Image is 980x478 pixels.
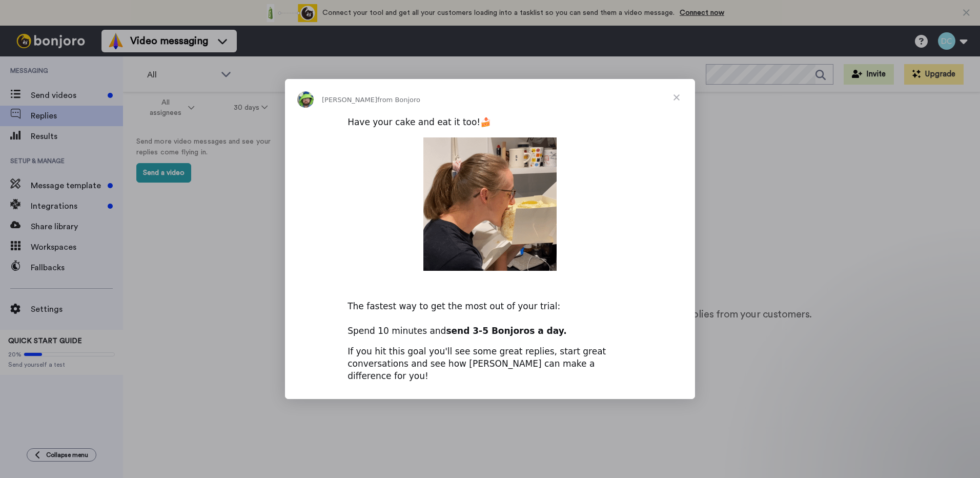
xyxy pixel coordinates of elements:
img: Profile image for Simon [297,91,314,108]
span: from Bonjoro [377,96,420,104]
span: [PERSON_NAME] [322,96,377,104]
b: send 3-5 Bonjoros a day. [446,326,566,336]
div: Have your cake and eat it too!🍰 [348,116,632,129]
div: If you hit this goal you'll see some great replies, start great conversations and see how [PERSON... [348,346,632,382]
div: The fastest way to get the most out of your trial: Spend 10 minutes and [348,288,632,337]
span: Close [658,79,695,116]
